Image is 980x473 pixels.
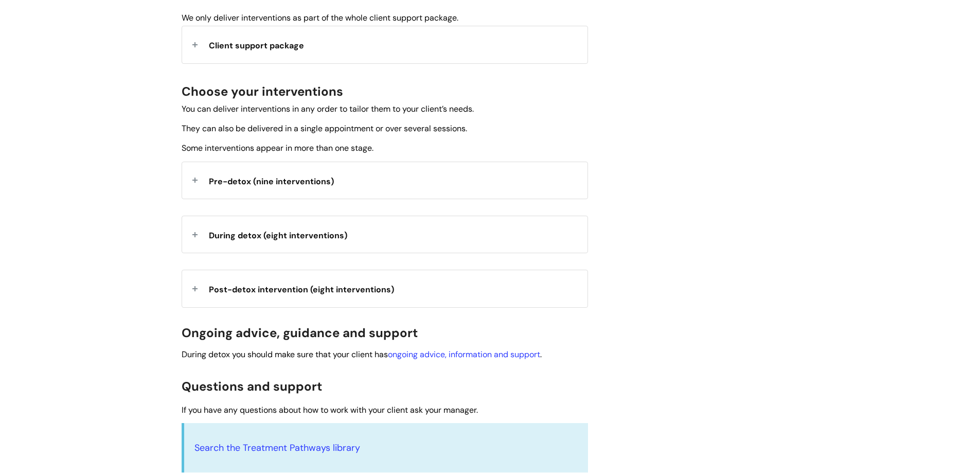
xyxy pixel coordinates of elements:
span: Ongoing advice, guidance and support [182,325,418,341]
span: You can deliver interventions in any order to tailor them to your client’s needs. [182,103,474,114]
span: We only deliver interventions as part of the whole client support package. [182,12,458,23]
span: They can also be delivered in a single appointment or over several sessions. [182,123,467,134]
span: During detox (eight interventions) [209,230,347,241]
span: Questions and support [182,378,322,394]
span: If you have any questions about how to work with your client ask your manager. [182,405,478,415]
span: During detox you should make sure that your client has . [182,349,542,360]
a: Search the Treatment Pathways library [194,442,360,454]
span: Some interventions appear in more than one stage. [182,143,373,153]
span: Choose your interventions [182,83,343,99]
span: Pre-detox (nine interventions) [209,176,334,187]
span: Post-detox intervention (eight interventions) [209,284,394,295]
span: Client support package [209,40,304,51]
a: ongoing advice, information and support [388,349,540,360]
